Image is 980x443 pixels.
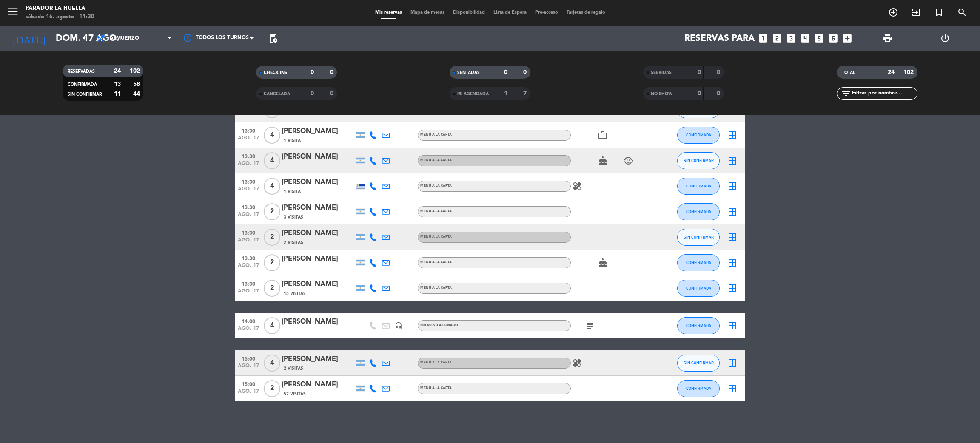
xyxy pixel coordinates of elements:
[26,4,94,13] div: Parador La Huella
[238,363,259,373] span: ago. 17
[758,33,769,44] i: looks_one
[238,389,259,398] span: ago. 17
[504,69,507,75] strong: 0
[851,89,917,98] input: Filtrar por nombre...
[531,10,562,15] span: Pre-acceso
[114,81,121,87] strong: 13
[68,92,102,97] span: SIN CONFIRMAR
[284,137,301,144] span: 1 Visita
[268,33,278,43] span: pending_actions
[264,317,280,334] span: 4
[684,158,714,163] span: SIN CONFIRMAR
[371,10,406,15] span: Mis reservas
[420,210,452,213] span: MENÚ A LA CARTA
[330,91,335,97] strong: 0
[420,324,458,327] span: Sin menú asignado
[727,232,738,242] i: border_all
[888,7,898,17] i: add_circle_outline
[238,278,259,288] span: 13:30
[420,386,452,390] span: MENÚ A LA CARTA
[311,69,314,75] strong: 0
[772,33,783,44] i: looks_two
[395,322,402,329] i: headset_mic
[828,33,839,44] i: looks_6
[934,7,944,17] i: turned_in_not
[238,353,259,363] span: 15:00
[282,279,354,290] div: [PERSON_NAME]
[457,71,480,75] span: SENTADAS
[238,151,259,161] span: 13:30
[800,33,811,44] i: looks_4
[698,91,701,97] strong: 0
[957,7,967,17] i: search
[282,228,354,239] div: [PERSON_NAME]
[677,254,720,271] button: CONFIRMADA
[264,71,287,75] span: CHECK INS
[6,5,19,21] button: menu
[284,214,303,221] span: 3 Visitas
[238,253,259,263] span: 13:30
[677,203,720,220] button: CONFIRMADA
[457,92,489,96] span: RE AGENDADA
[727,181,738,191] i: border_all
[420,133,452,136] span: MENÚ A LA CARTA
[238,326,259,335] span: ago. 17
[684,33,755,44] span: Reservas para
[282,126,354,137] div: [PERSON_NAME]
[651,71,672,75] span: SERVIDAS
[686,323,711,328] span: CONFIRMADA
[238,263,259,273] span: ago. 17
[842,33,853,44] i: add_box
[677,317,720,334] button: CONFIRMADA
[420,235,452,239] span: MENÚ A LA CARTA
[284,239,303,246] span: 2 Visitas
[133,81,142,87] strong: 58
[916,26,974,51] div: LOG OUT
[677,380,720,397] button: CONFIRMADA
[114,91,121,97] strong: 11
[883,33,893,43] span: print
[623,156,633,166] i: child_care
[264,254,280,271] span: 2
[717,69,722,75] strong: 0
[282,202,354,213] div: [PERSON_NAME]
[814,33,825,44] i: looks_5
[727,258,738,268] i: border_all
[888,69,895,75] strong: 24
[264,203,280,220] span: 2
[523,91,528,97] strong: 7
[911,7,921,17] i: exit_to_app
[686,133,711,137] span: CONFIRMADA
[727,207,738,217] i: border_all
[284,365,303,372] span: 2 Visitas
[311,91,314,97] strong: 0
[598,156,608,166] i: cake
[264,355,280,372] span: 4
[282,151,354,162] div: [PERSON_NAME]
[79,33,89,43] i: arrow_drop_down
[651,92,672,96] span: NO SHOW
[68,82,97,87] span: CONFIRMADA
[284,391,306,398] span: 52 Visitas
[523,69,528,75] strong: 0
[238,237,259,247] span: ago. 17
[449,10,489,15] span: Disponibilidad
[114,68,121,74] strong: 24
[6,29,51,48] i: [DATE]
[264,380,280,397] span: 2
[677,355,720,372] button: SIN CONFIRMAR
[686,386,711,391] span: CONFIRMADA
[572,358,582,368] i: healing
[585,321,595,331] i: subject
[677,229,720,246] button: SIN CONFIRMAR
[238,288,259,298] span: ago. 17
[420,261,452,264] span: MENÚ A LA CARTA
[420,361,452,364] span: MENÚ A LA CARTA
[677,280,720,297] button: CONFIRMADA
[282,379,354,390] div: [PERSON_NAME]
[282,316,354,327] div: [PERSON_NAME]
[727,130,738,140] i: border_all
[26,13,94,21] div: sábado 16. agosto - 11:30
[727,156,738,166] i: border_all
[133,91,142,97] strong: 44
